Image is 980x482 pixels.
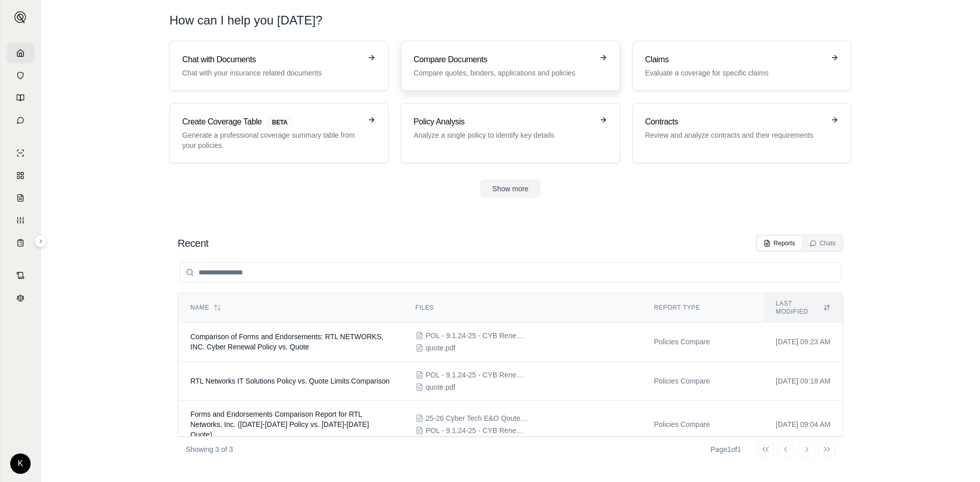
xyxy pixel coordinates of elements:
[642,322,764,362] td: Policies Compare
[7,165,34,186] a: Policy Comparisons
[7,233,34,253] a: Coverage Table
[645,116,824,128] h3: Contracts
[426,413,528,423] span: 25-26 Cyber Tech E&O Qoute- per expiring.pdf
[810,239,836,247] div: Chats
[190,410,369,439] span: Forms and Endorsements Comparison Report for RTL Networks, Inc. (2024-2025 Policy vs. 2025-2026 Q...
[426,331,528,341] span: POL - 9.1.24-25 - CYB Renewal Policy - Insured.pdf
[182,130,361,150] p: Generate a professional coverage summary table from your policies.
[401,41,620,91] a: Compare DocumentsCompare quotes, binders, applications and policies
[190,303,391,312] div: Name
[169,12,851,29] h1: How can I help you [DATE]?
[169,103,388,163] a: Create Coverage TableBETAGenerate a professional coverage summary table from your policies.
[632,41,851,91] a: ClaimsEvaluate a coverage for specific claims
[186,444,233,454] p: Showing 3 of 3
[645,54,824,66] h3: Claims
[426,343,455,353] span: quote.pdf
[426,425,528,436] span: POL - 9.1.24-25 - CYB Renewal Policy - Insured.pdf
[182,68,361,78] p: Chat with your insurance related documents
[710,444,741,454] div: Page 1 of 1
[7,88,34,108] a: Prompt Library
[764,362,843,401] td: [DATE] 09:18 AM
[413,116,593,128] h3: Policy Analysis
[642,293,764,322] th: Report Type
[190,333,383,351] span: Comparison of Forms and Endorsements: RTL NETWORKS, INC. Cyber Renewal Policy vs. Quote
[401,103,620,163] a: Policy AnalysisAnalyze a single policy to identify key details
[645,130,824,140] p: Review and analyze contracts and their requirements
[764,401,843,448] td: [DATE] 09:04 AM
[642,362,764,401] td: Policies Compare
[426,370,528,380] span: POL - 9.1.24-25 - CYB Renewal Policy - Insured.pdf
[7,143,34,163] a: Single Policy
[169,41,388,91] a: Chat with DocumentsChat with your insurance related documents
[413,54,593,66] h3: Compare Documents
[35,235,47,247] button: Expand sidebar
[413,130,593,140] p: Analyze a single policy to identify key details
[7,265,34,286] a: Contract Analysis
[182,116,361,128] h3: Create Coverage Table
[266,117,293,128] span: BETA
[7,43,34,63] a: Home
[7,188,34,208] a: Claim Coverage
[7,65,34,86] a: Documents Vault
[7,288,34,308] a: Legal Search Engine
[426,382,455,392] span: quote.pdf
[182,54,361,66] h3: Chat with Documents
[645,68,824,78] p: Evaluate a coverage for specific claims
[178,236,208,250] h2: Recent
[776,299,830,316] div: Last modified
[632,103,851,163] a: ContractsReview and analyze contracts and their requirements
[764,322,843,362] td: [DATE] 09:23 AM
[764,239,795,247] div: Reports
[7,210,34,231] a: Custom Report
[413,68,593,78] p: Compare quotes, binders, applications and policies
[10,453,31,474] div: K
[10,7,31,28] button: Expand sidebar
[480,180,541,198] button: Show more
[190,377,389,385] span: RTL Networks IT Solutions Policy vs. Quote Limits Comparison
[403,293,642,322] th: Files
[757,236,801,250] button: Reports
[642,401,764,448] td: Policies Compare
[14,11,27,23] img: Expand sidebar
[803,236,842,250] button: Chats
[7,110,34,131] a: Chat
